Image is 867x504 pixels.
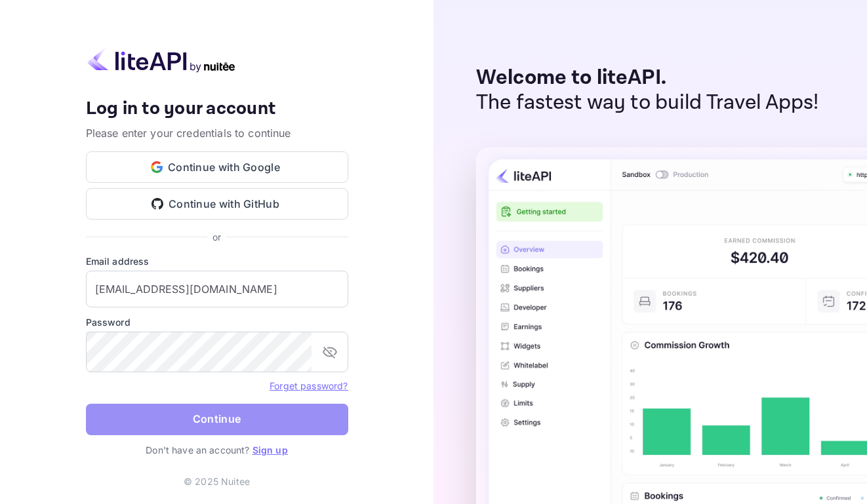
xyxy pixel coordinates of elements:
label: Email address [86,254,348,268]
img: liteapi [86,47,237,73]
p: Welcome to liteAPI. [476,66,819,90]
p: © 2025 Nuitee [184,475,250,488]
button: Continue with GitHub [86,188,348,220]
button: toggle password visibility [317,339,343,365]
input: Enter your email address [86,271,348,307]
p: The fastest way to build Travel Apps! [476,90,819,115]
p: Don't have an account? [86,443,348,457]
a: Forget password? [270,379,348,392]
button: Continue [86,404,348,435]
p: Please enter your credentials to continue [86,125,348,141]
h4: Log in to your account [86,98,348,121]
button: Continue with Google [86,151,348,183]
a: Sign up [252,444,288,456]
a: Forget password? [270,380,348,391]
p: or [212,230,221,244]
label: Password [86,315,348,329]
